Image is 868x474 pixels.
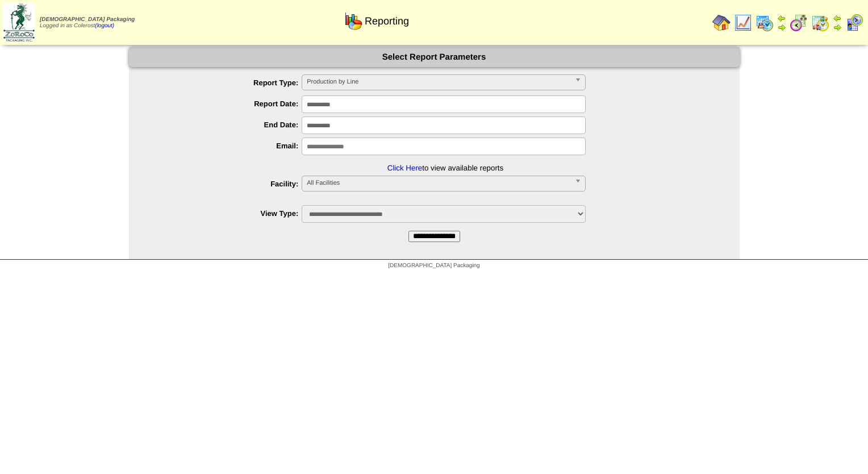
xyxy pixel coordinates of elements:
[845,14,863,32] img: calendarcustomer.gif
[365,15,409,27] span: Reporting
[129,47,740,67] div: Select Report Parameters
[40,16,135,29] span: Logged in as Colerost
[152,99,302,108] label: Report Date:
[152,180,302,188] label: Facility:
[833,23,842,32] img: arrowright.gif
[152,78,302,87] label: Report Type:
[152,138,740,172] li: to view available reports
[307,176,570,190] span: All Facilities
[790,14,808,32] img: calendarblend.gif
[811,14,829,32] img: calendarinout.gif
[152,142,302,150] label: Email:
[3,3,35,41] img: zoroco-logo-small.webp
[777,23,786,32] img: arrowright.gif
[344,12,362,30] img: graph.gif
[777,14,786,23] img: arrowleft.gif
[40,16,135,23] span: [DEMOGRAPHIC_DATA] Packaging
[833,14,842,23] img: arrowleft.gif
[387,164,422,172] a: Click Here
[152,120,302,129] label: End Date:
[734,14,752,32] img: line_graph.gif
[152,209,302,218] label: View Type:
[388,263,479,269] span: [DEMOGRAPHIC_DATA] Packaging
[95,23,114,29] a: (logout)
[307,75,570,89] span: Production by Line
[756,14,774,32] img: calendarprod.gif
[712,14,731,32] img: home.gif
